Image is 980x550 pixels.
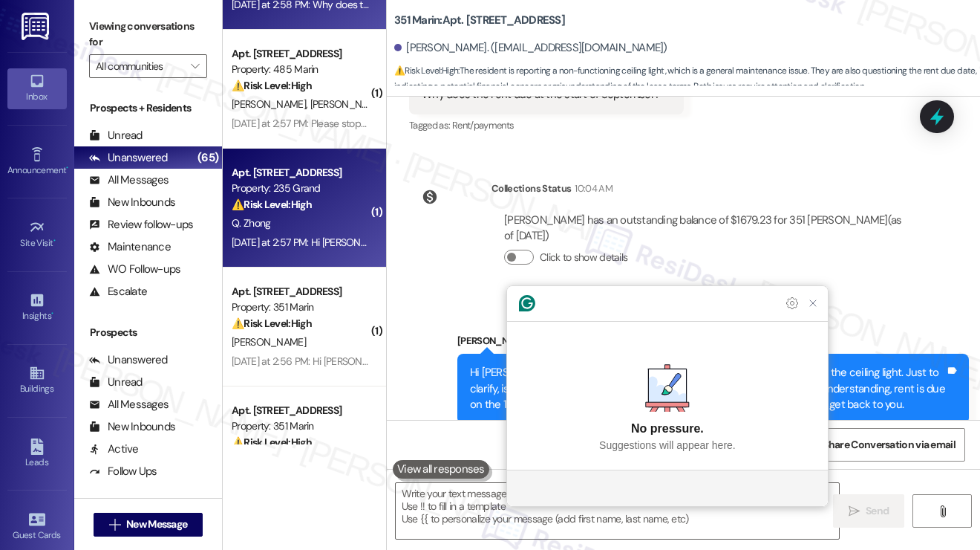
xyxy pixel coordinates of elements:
[232,62,369,77] div: Property: 485 Marin
[470,365,945,412] div: Hi [PERSON_NAME], I understand your concern about the rent due date and the ceiling light. Just t...
[89,375,143,390] div: Unread
[22,13,52,40] img: ResiDesk Logo
[89,419,175,435] div: New Inbounds
[937,505,948,517] i: 
[126,517,187,532] span: New Message
[394,13,565,28] b: 351 Marin: Apt. [STREET_ADDRESS]
[232,284,369,300] div: Apt. [STREET_ADDRESS]
[394,40,667,56] div: [PERSON_NAME]. ([EMAIL_ADDRESS][DOMAIN_NAME])
[89,352,168,368] div: Unanswered
[394,63,980,95] span: : The resident is reporting a non-functioning ceiling light, which is a general maintenance issue...
[89,397,169,412] div: All Messages
[232,418,369,434] div: Property: 351 Marin
[7,507,67,547] a: Guest Cards
[232,236,809,249] div: [DATE] at 2:57 PM: Hi [PERSON_NAME], I already sent my cashier payment to the post office last we...
[191,60,199,72] i: 
[452,119,514,132] span: Rent/payments
[66,163,68,173] span: •
[866,503,889,519] span: Send
[232,317,312,330] strong: ⚠️ Risk Level: High
[232,355,857,368] div: [DATE] at 2:56 PM: Hi [PERSON_NAME]. The rent has been paid. I am confused about 100 amount still...
[89,150,168,166] div: Unanswered
[540,250,627,265] label: Click to show details
[409,114,684,136] div: Tagged as:
[814,428,965,462] button: Share Conversation via email
[89,464,157,479] div: Follow Ups
[89,217,193,233] div: Review follow-ups
[53,236,56,246] span: •
[571,181,612,196] div: 10:04 AM
[232,181,369,196] div: Property: 235 Grand
[310,97,385,111] span: [PERSON_NAME]
[7,360,67,401] a: Buildings
[457,333,969,354] div: [PERSON_NAME]
[89,239,171,255] div: Maintenance
[109,519,120,531] i: 
[89,172,169,188] div: All Messages
[232,79,312,92] strong: ⚠️ Risk Level: High
[232,97,310,111] span: [PERSON_NAME]
[504,213,908,245] div: [PERSON_NAME] has an outstanding balance of $1679.23 for 351 [PERSON_NAME] (as of [DATE])
[833,494,905,528] button: Send
[232,216,270,230] span: Q. Zhong
[396,483,839,539] textarea: To enrich screen reader interactions, please activate Accessibility in Grammarly extension settings
[232,335,306,349] span: [PERSON_NAME]
[51,308,53,319] span: •
[394,65,458,77] strong: ⚠️ Risk Level: High
[89,128,143,143] div: Unread
[194,146,222,169] div: (65)
[823,437,955,453] span: Share Conversation via email
[74,325,222,340] div: Prospects
[232,117,425,130] div: [DATE] at 2:57 PM: Please stop messaging us!
[232,300,369,315] div: Property: 351 Marin
[89,441,139,457] div: Active
[7,68,67,109] a: Inbox
[89,195,175,210] div: New Inbounds
[89,15,207,54] label: Viewing conversations for
[89,284,147,300] div: Escalate
[7,434,67,474] a: Leads
[74,100,222,116] div: Prospects + Residents
[89,262,180,277] div: WO Follow-ups
[7,215,67,255] a: Site Visit •
[96,54,183,78] input: All communities
[94,513,203,537] button: New Message
[232,165,369,181] div: Apt. [STREET_ADDRESS]
[232,403,369,418] div: Apt. [STREET_ADDRESS]
[232,436,312,449] strong: ⚠️ Risk Level: High
[7,288,67,328] a: Insights •
[232,46,369,62] div: Apt. [STREET_ADDRESS]
[491,181,571,196] div: Collections Status
[232,198,312,211] strong: ⚠️ Risk Level: High
[849,505,860,517] i: 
